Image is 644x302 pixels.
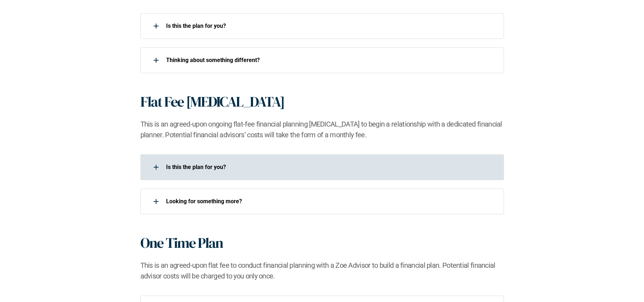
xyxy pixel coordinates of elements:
p: Is this the plan for you?​ [166,22,495,29]
p: ​Thinking about something different?​ [166,57,495,63]
h2: This is an agreed-upon ongoing flat-fee financial planning [MEDICAL_DATA] to begin a relationship... [140,119,504,140]
p: Looking for something more?​ [166,198,495,205]
h1: One Time Plan [140,234,223,251]
h2: This is an agreed-upon flat fee to conduct financial planning with a Zoe Advisor to build a finan... [140,260,504,281]
h1: Flat Fee [MEDICAL_DATA] [140,93,284,110]
p: Is this the plan for you?​ [166,164,495,170]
